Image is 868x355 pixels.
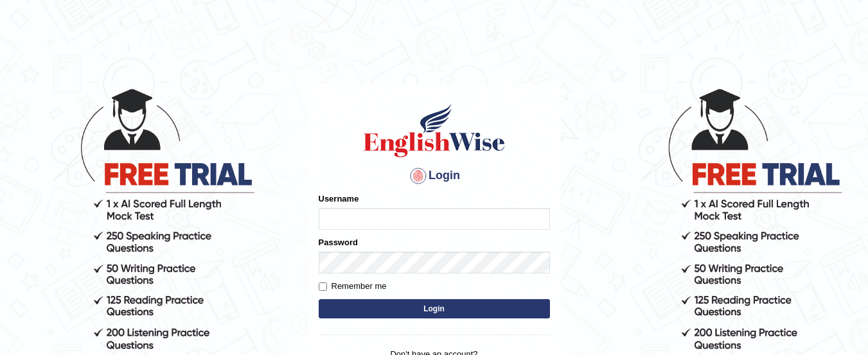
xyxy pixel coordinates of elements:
input: Remember me [319,282,327,291]
label: Password [319,236,358,248]
img: Logo of English Wise sign in for intelligent practice with AI [361,101,508,159]
button: Login [319,299,550,318]
label: Remember me [319,280,387,293]
h4: Login [319,166,550,186]
label: Username [319,193,359,205]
